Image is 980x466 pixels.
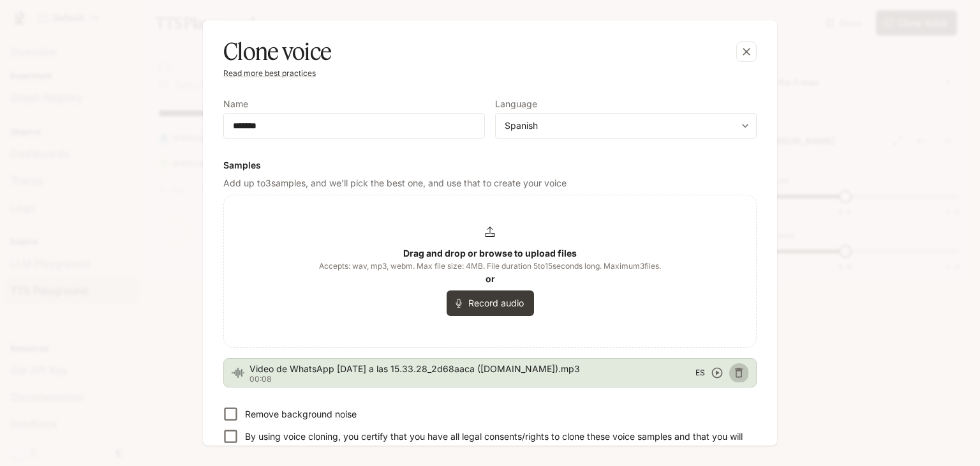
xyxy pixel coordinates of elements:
[496,119,756,132] div: Spanish
[403,248,577,259] b: Drag and drop or browse to upload files
[223,36,331,68] h5: Clone voice
[319,260,661,273] span: Accepts: wav, mp3, webm. Max file size: 4MB. File duration 5 to 15 seconds long. Maximum 3 files.
[223,68,316,78] a: Read more best practices
[223,100,248,109] p: Name
[447,290,534,316] button: Record audio
[249,363,695,375] span: Video de WhatsApp [DATE] a las 15.33.28_2d68aaca ([DOMAIN_NAME]).mp3
[223,177,757,190] p: Add up to 3 samples, and we'll pick the best one, and use that to create your voice
[249,375,695,383] p: 00:08
[624,444,694,455] a: Terms of Service
[223,159,757,172] h6: Samples
[505,119,736,132] div: Spanish
[495,100,537,109] p: Language
[695,366,705,379] span: ES
[245,408,357,421] p: Remove background noise
[486,273,495,284] b: or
